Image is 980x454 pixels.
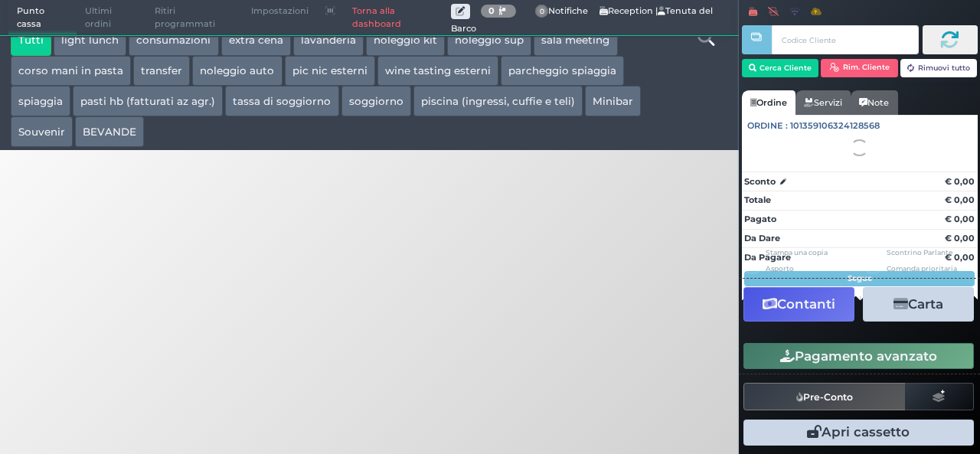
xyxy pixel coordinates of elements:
[11,86,70,116] button: spiaggia
[535,5,549,18] span: 0
[766,247,828,257] label: Stampa una copia
[133,56,190,87] button: transfer
[11,56,131,87] button: corso mani in pasta
[447,25,531,56] button: noleggio sup
[772,25,918,54] input: Codice Cliente
[851,90,897,115] a: Note
[945,214,975,224] strong: € 0,00
[743,383,906,410] button: Pre-Conto
[534,25,617,56] button: sala meeting
[285,56,375,87] button: pic nic esterni
[747,119,788,132] span: Ordine :
[790,119,880,132] span: 101359106324128568
[54,25,126,56] button: light lunch
[413,86,583,116] button: piscina (ingressi, cuffie e teli)
[225,86,338,116] button: tassa di soggiorno
[75,116,144,147] button: BEVANDE
[743,420,974,446] button: Apri cassetto
[11,116,73,147] button: Souvenir
[945,194,975,205] strong: € 0,00
[11,25,51,56] button: Tutti
[945,176,975,187] strong: € 0,00
[744,214,776,224] strong: Pagato
[744,175,776,188] strong: Sconto
[585,86,641,116] button: Minibar
[8,1,77,35] span: Punto cassa
[129,25,218,56] button: consumazioni
[821,59,898,77] button: Rim. Cliente
[366,25,445,56] button: noleggio kit
[341,86,411,116] button: soggiorno
[887,263,957,273] label: Comanda prioritaria
[742,59,819,77] button: Cerca Cliente
[488,5,495,16] b: 0
[744,194,771,205] strong: Totale
[945,233,975,243] strong: € 0,00
[743,343,974,369] button: Pagamento avanzato
[293,25,364,56] button: lavanderia
[795,90,851,115] a: Servizi
[887,247,952,257] label: Scontrino Parlante
[192,56,282,87] button: noleggio auto
[377,56,498,87] button: wine tasting esterni
[146,1,243,35] span: Ritiri programmati
[243,1,317,22] span: Impostazioni
[900,59,978,77] button: Rimuovi tutto
[863,287,974,322] button: Carta
[744,233,780,243] strong: Da Dare
[77,1,146,35] span: Ultimi ordini
[73,86,223,116] button: pasti hb (fatturati az agr.)
[344,1,450,35] a: Torna alla dashboard
[221,25,291,56] button: extra cena
[501,56,624,87] button: parcheggio spiaggia
[766,263,794,273] label: Asporto
[742,90,795,115] a: Ordine
[743,287,854,322] button: Contanti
